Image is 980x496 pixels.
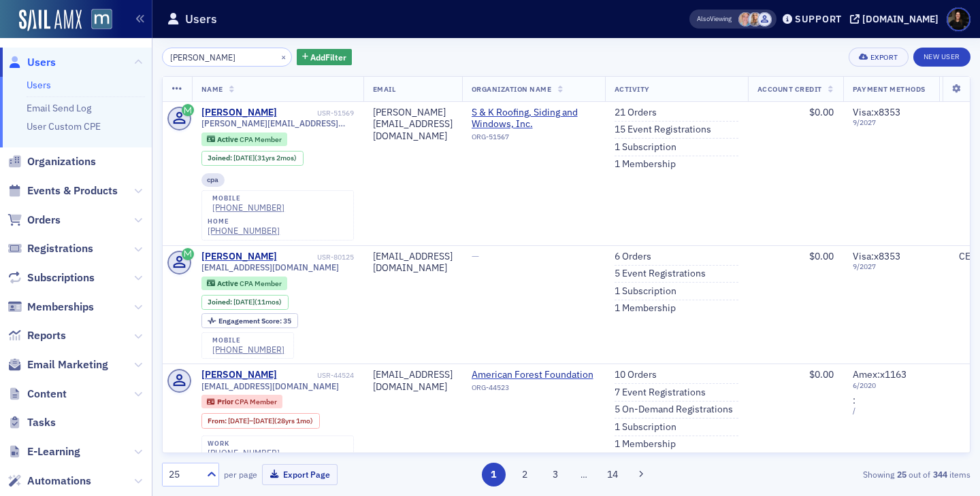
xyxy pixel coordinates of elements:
[615,251,651,263] a: 6 Orders
[218,316,283,325] span: Engagement Score :
[207,397,276,406] a: Prior CPA Member
[228,416,249,425] span: [DATE]
[809,368,834,380] span: $0.00
[809,250,834,262] span: $0.00
[27,300,94,315] span: Memberships
[850,14,943,24] button: [DOMAIN_NAME]
[201,173,225,187] div: cpa
[853,262,930,271] span: 9 / 2027
[82,9,112,32] a: View Homepage
[7,415,56,430] a: Tasks
[233,298,282,306] div: (11mos)
[207,135,281,143] a: Active CPA Member
[297,49,353,66] button: AddFilter
[279,253,354,262] div: USR-80125
[697,14,710,23] div: Also
[19,10,82,31] img: SailAMX
[201,132,288,146] div: Active: Active: CPA Member
[201,277,288,290] div: Active: Active: CPA Member
[27,183,118,198] span: Events & Products
[373,369,453,393] div: [EMAIL_ADDRESS][DOMAIN_NAME]
[201,295,289,310] div: Joined: 2024-09-24 00:00:00
[853,394,855,406] span: :
[472,107,595,130] a: S & K Roofing, Siding and Windows, Inc.
[169,467,199,482] div: 25
[373,107,453,143] div: [PERSON_NAME][EMAIL_ADDRESS][DOMAIN_NAME]
[201,84,223,94] span: Name
[615,404,733,416] a: 5 On-Demand Registrations
[601,463,625,486] button: 14
[615,387,706,399] a: 7 Event Registrations
[574,468,593,480] span: …
[697,14,732,24] span: Viewing
[615,84,650,94] span: Activity
[947,7,970,31] span: Profile
[310,51,346,63] span: Add Filter
[91,9,112,30] img: SailAMX
[7,328,66,343] a: Reports
[240,279,282,288] span: CPA Member
[27,213,61,228] span: Orders
[253,416,274,425] span: [DATE]
[373,84,396,94] span: Email
[853,118,930,127] span: 9 / 2027
[853,381,930,390] span: 6 / 2020
[7,474,91,489] a: Automations
[615,438,676,450] a: 1 Membership
[217,135,240,144] span: Active
[849,48,908,67] button: Export
[482,463,506,486] button: 1
[710,468,970,480] div: Showing out of items
[207,279,281,287] a: Active CPA Member
[217,279,240,288] span: Active
[27,55,56,70] span: Users
[212,202,284,213] a: [PHONE_NUMBER]
[201,262,339,272] span: [EMAIL_ADDRESS][DOMAIN_NAME]
[27,102,91,114] a: Email Send Log
[27,328,66,343] span: Reports
[208,154,233,162] span: Joined :
[279,109,354,118] div: USR-51569
[27,79,51,91] a: Users
[7,241,93,256] a: Registrations
[218,317,291,325] div: 35
[201,118,354,128] span: [PERSON_NAME][EMAIL_ADDRESS][DOMAIN_NAME]
[233,153,255,162] span: [DATE]
[162,48,292,67] input: Search…
[615,268,706,280] a: 5 Event Registrations
[201,107,277,119] div: [PERSON_NAME]
[201,251,277,263] a: [PERSON_NAME]
[217,397,235,406] span: Prior
[224,468,257,480] label: per page
[201,369,277,381] div: [PERSON_NAME]
[27,241,93,256] span: Registrations
[615,369,657,381] a: 10 Orders
[208,226,280,236] a: [PHONE_NUMBER]
[894,468,909,480] strong: 25
[233,154,297,162] div: (31yrs 2mos)
[7,300,94,315] a: Memberships
[185,11,217,27] h1: Users
[240,135,282,144] span: CPA Member
[278,50,290,63] button: ×
[853,84,926,94] span: Payment Methods
[27,270,95,285] span: Subscriptions
[27,154,96,169] span: Organizations
[228,417,313,425] div: – (28yrs 1mo)
[870,54,898,61] div: Export
[201,395,283,408] div: Prior: Prior: CPA Member
[757,12,772,26] span: Justin Chase
[615,124,711,136] a: 15 Event Registrations
[212,336,284,344] div: mobile
[615,158,676,171] a: 1 Membership
[27,357,108,372] span: Email Marketing
[27,387,67,402] span: Content
[208,298,233,306] span: Joined :
[208,417,228,425] span: From :
[27,474,91,489] span: Automations
[472,250,479,262] span: —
